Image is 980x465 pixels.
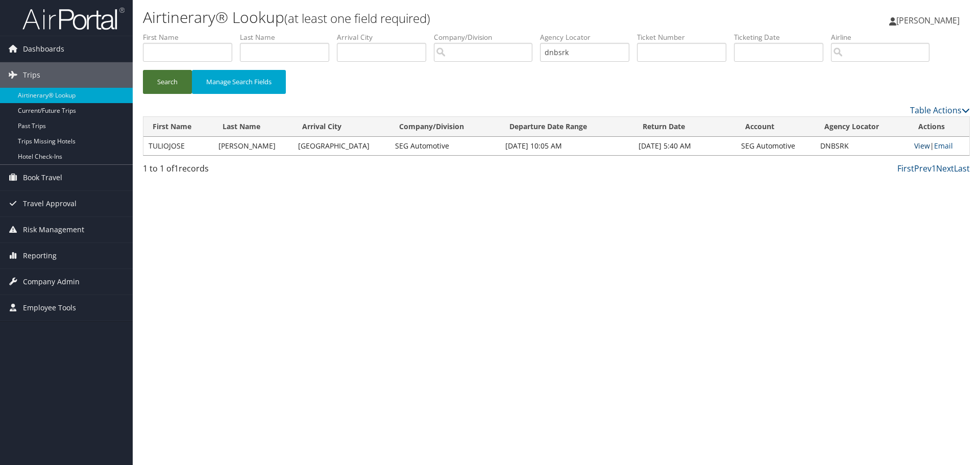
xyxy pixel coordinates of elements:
[909,117,969,137] th: Actions
[936,163,954,174] a: Next
[500,137,633,155] td: [DATE] 10:05 AM
[22,7,125,31] img: airportal-logo.png
[337,32,434,42] label: Arrival City
[23,269,80,295] span: Company Admin
[213,137,293,155] td: [PERSON_NAME]
[910,105,970,116] a: Table Actions
[914,141,930,151] a: View
[914,163,932,174] a: Prev
[192,70,286,94] button: Manage Search Fields
[831,32,937,42] label: Airline
[23,295,76,321] span: Employee Tools
[909,137,969,155] td: |
[23,62,40,88] span: Trips
[213,117,293,137] th: Last Name: activate to sort column ascending
[23,165,62,190] span: Book Travel
[293,137,390,155] td: [GEOGRAPHIC_DATA]
[240,32,337,42] label: Last Name
[293,117,390,137] th: Arrival City: activate to sort column ascending
[23,217,84,242] span: Risk Management
[734,32,831,42] label: Ticketing Date
[889,5,970,36] a: [PERSON_NAME]
[815,137,909,155] td: DNBSRK
[637,32,734,42] label: Ticket Number
[143,32,240,42] label: First Name
[23,191,77,216] span: Travel Approval
[143,137,213,155] td: TULIOJOSE
[736,137,816,155] td: SEG Automotive
[143,7,694,28] h1: Airtinerary® Lookup
[897,163,914,174] a: First
[633,117,736,137] th: Return Date: activate to sort column ascending
[896,15,960,26] span: [PERSON_NAME]
[143,117,213,137] th: First Name: activate to sort column ascending
[23,36,64,62] span: Dashboards
[390,137,500,155] td: SEG Automotive
[815,117,909,137] th: Agency Locator: activate to sort column ascending
[954,163,970,174] a: Last
[174,163,179,174] span: 1
[736,117,816,137] th: Account: activate to sort column ascending
[143,162,338,180] div: 1 to 1 of records
[23,243,57,268] span: Reporting
[284,10,430,27] small: (at least one field required)
[390,117,500,137] th: Company/Division
[500,117,633,137] th: Departure Date Range: activate to sort column ascending
[934,141,953,151] a: Email
[540,32,637,42] label: Agency Locator
[932,163,936,174] a: 1
[143,70,192,94] button: Search
[633,137,736,155] td: [DATE] 5:40 AM
[434,32,540,42] label: Company/Division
